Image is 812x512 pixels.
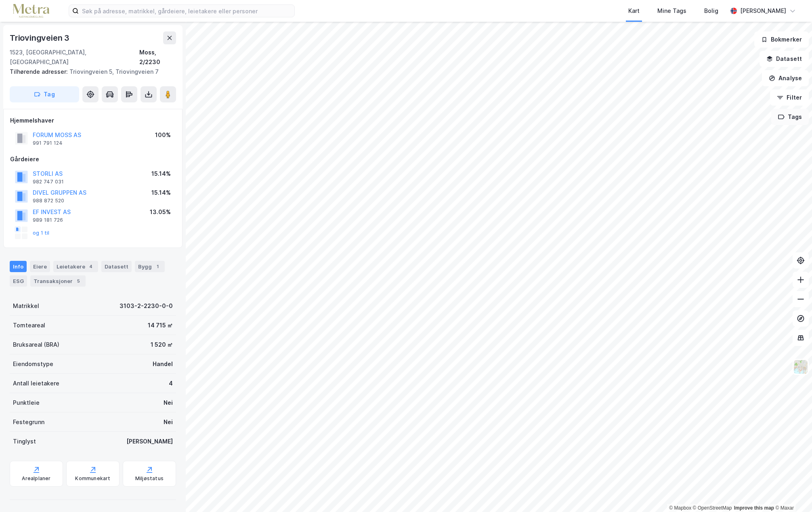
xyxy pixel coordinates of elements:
[148,321,173,330] div: 14 715 ㎡
[669,505,691,511] a: Mapbox
[13,437,36,446] div: Tinglyst
[169,379,173,388] div: 4
[13,301,39,311] div: Matrikkel
[135,475,164,482] div: Miljøstatus
[30,275,86,287] div: Transaksjoner
[13,4,49,18] img: metra-logo.256734c3b2bbffee19d4.png
[10,154,176,164] div: Gårdeiere
[164,398,173,408] div: Nei
[628,6,640,16] div: Kart
[13,321,45,330] div: Tomteareal
[126,437,173,446] div: [PERSON_NAME]
[704,6,718,16] div: Bolig
[10,275,27,287] div: ESG
[10,48,139,67] div: 1523, [GEOGRAPHIC_DATA], [GEOGRAPHIC_DATA]
[153,359,173,369] div: Handel
[151,169,171,179] div: 15.14%
[74,277,82,285] div: 5
[762,70,809,86] button: Analyse
[734,505,774,511] a: Improve this map
[693,505,732,511] a: OpenStreetMap
[135,261,165,272] div: Bygg
[13,398,40,408] div: Punktleie
[10,31,71,44] div: Triovingveien 3
[79,5,294,17] input: Søk på adresse, matrikkel, gårdeiere, leietakere eller personer
[793,359,808,375] img: Z
[760,51,809,67] button: Datasett
[150,207,171,217] div: 13.05%
[772,473,812,512] iframe: Chat Widget
[120,301,173,311] div: 3103-2-2230-0-0
[10,86,79,102] button: Tag
[33,217,63,223] div: 989 181 726
[33,179,64,185] div: 982 747 031
[53,261,98,272] div: Leietakere
[101,261,132,272] div: Datasett
[151,188,171,198] div: 15.14%
[10,67,170,77] div: Triovingveien 5, Triovingveien 7
[22,475,50,482] div: Arealplaner
[772,473,812,512] div: Kontrollprogram for chat
[740,6,786,16] div: [PERSON_NAME]
[153,262,162,271] div: 1
[33,140,63,146] div: 991 791 124
[13,417,44,427] div: Festegrunn
[657,6,686,16] div: Mine Tags
[33,198,64,204] div: 988 872 520
[30,261,50,272] div: Eiere
[10,68,69,75] span: Tilhørende adresser:
[155,130,171,140] div: 100%
[10,261,27,272] div: Info
[13,379,59,388] div: Antall leietakere
[139,48,176,67] div: Moss, 2/2230
[754,31,809,48] button: Bokmerker
[771,109,809,125] button: Tags
[10,116,176,125] div: Hjemmelshaver
[13,340,59,350] div: Bruksareal (BRA)
[13,359,53,369] div: Eiendomstype
[770,89,809,106] button: Filter
[151,340,173,350] div: 1 520 ㎡
[75,475,110,482] div: Kommunekart
[164,417,173,427] div: Nei
[87,262,95,271] div: 4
